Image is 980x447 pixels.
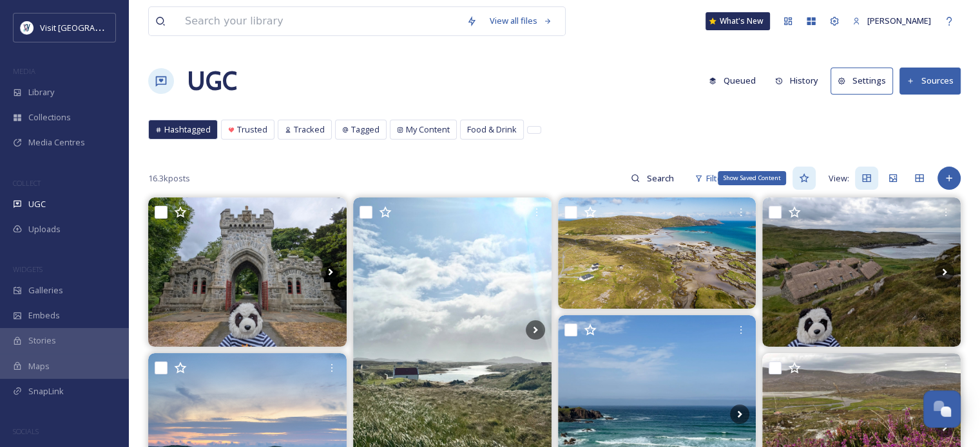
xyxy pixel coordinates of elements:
a: Settings [831,68,899,94]
img: 🏰 Grand Designs 🏰 Lews Castle has been lovingly restored and even includes a museum! Afternoon te... [148,197,347,347]
span: View: [829,172,849,185]
button: Sources [899,68,961,94]
span: Stories [28,334,56,347]
img: Untitled%20design%20%2897%29.png [21,21,34,34]
span: 16.3k posts [148,172,190,185]
div: Show Saved Content [718,171,786,185]
a: Queued [702,68,769,93]
a: UGC [187,62,237,100]
span: My Content [406,123,450,136]
span: Collections [28,111,71,123]
a: View all files [483,8,559,33]
a: History [769,68,831,93]
span: Embeds [28,309,60,322]
span: Trusted [237,123,267,136]
span: Hashtagged [164,123,211,136]
input: Search [640,165,682,191]
button: Settings [831,68,893,94]
span: Galleries [28,284,63,296]
span: Tracked [294,123,325,136]
span: [PERSON_NAME] [867,15,931,26]
span: MEDIA [13,66,35,76]
button: Queued [702,68,762,93]
img: Uist offers diverse views, from rugged hills and wild landscapes on the east to expansive beaches... [558,197,756,309]
span: SnapLink [28,385,64,397]
span: UGC [28,198,46,210]
img: 🛖 Gearrannan Blackhouse Village 🛖 time to coorie in inside the Blackhouses. Great exhibits and ex... [762,197,961,347]
span: WIDGETS [13,264,43,274]
span: Media Centres [28,136,85,149]
span: Visit [GEOGRAPHIC_DATA] [40,21,140,33]
a: [PERSON_NAME] [846,8,937,33]
span: SOCIALS [13,426,39,436]
span: Library [28,86,54,98]
span: Food & Drink [467,123,517,136]
span: Tagged [351,123,380,136]
button: History [769,68,825,93]
a: What's New [706,12,770,30]
span: Maps [28,360,50,372]
input: Search your library [178,7,460,35]
button: Open Chat [923,390,961,428]
span: COLLECT [13,178,41,188]
span: Filters [706,172,730,185]
span: Uploads [28,223,61,235]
